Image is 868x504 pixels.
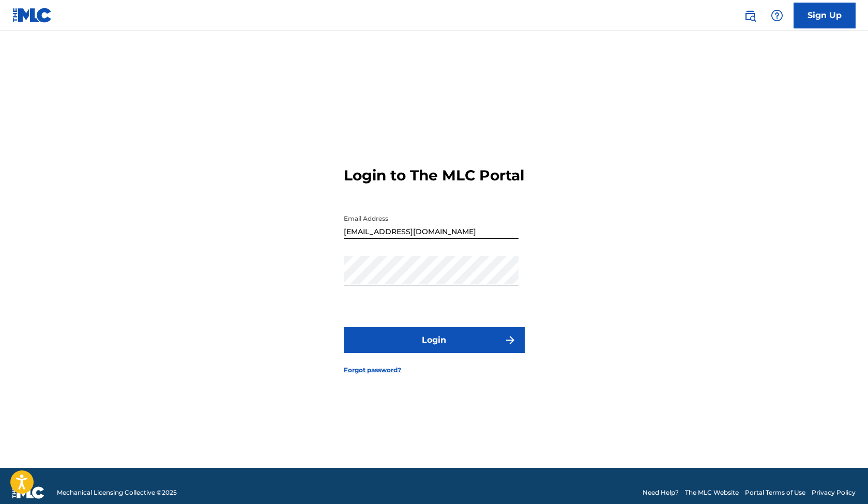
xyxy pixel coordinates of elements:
a: Forgot password? [344,365,401,375]
a: Sign Up [794,3,856,28]
img: MLC Logo [12,8,52,23]
a: Portal Terms of Use [745,488,805,497]
span: Mechanical Licensing Collective © 2025 [57,488,177,497]
a: Need Help? [643,488,679,497]
a: The MLC Website [685,488,739,497]
button: Login [344,327,525,353]
a: Public Search [740,5,760,26]
img: f7272a7cc735f4ea7f67.svg [504,334,516,346]
img: help [771,9,783,22]
h3: Login to The MLC Portal [344,166,524,185]
div: Help [767,5,787,26]
img: search [744,9,756,22]
a: Privacy Policy [812,488,856,497]
img: logo [12,486,44,499]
